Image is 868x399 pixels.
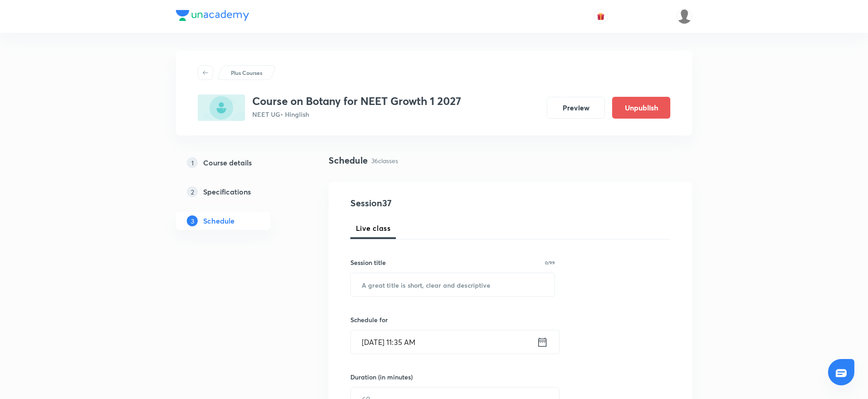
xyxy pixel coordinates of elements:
[203,186,251,197] h5: Specifications
[547,97,605,119] button: Preview
[350,315,555,324] h6: Schedule for
[252,95,461,108] h3: Course on Botany for NEET Growth 1 2027
[231,69,262,77] p: Plus Courses
[198,95,245,121] img: A9A6B86B-28E0-48FA-973E-03847B521F19_plus.png
[329,154,368,167] h4: Schedule
[252,110,461,119] p: NEET UG • Hinglish
[350,258,386,267] h6: Session title
[351,273,554,296] input: A great title is short, clear and descriptive
[187,215,198,226] p: 3
[677,9,692,24] img: Ankit Porwal
[176,183,299,201] a: 2Specifications
[176,154,299,172] a: 1Course details
[187,186,198,197] p: 2
[356,223,390,234] span: Live class
[176,10,249,23] a: Company Logo
[203,215,234,226] h5: Schedule
[187,157,198,168] p: 1
[597,12,605,20] img: avatar
[350,372,413,382] h6: Duration (in minutes)
[176,10,249,21] img: Company Logo
[350,196,516,210] h4: Session 37
[545,260,555,265] p: 0/99
[203,157,252,168] h5: Course details
[594,9,608,24] button: avatar
[612,97,670,119] button: Unpublish
[371,156,398,165] p: 36 classes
